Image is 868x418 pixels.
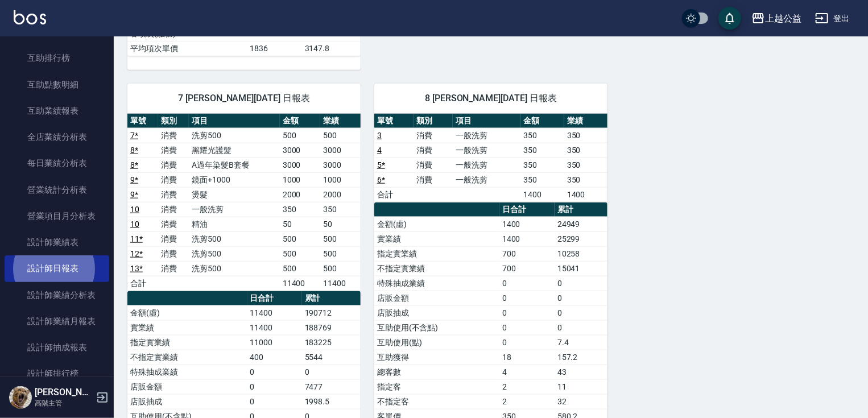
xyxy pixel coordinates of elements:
[555,335,607,350] td: 7.4
[158,231,189,246] td: 消費
[499,202,555,217] th: 日合計
[320,217,361,231] td: 50
[374,320,499,335] td: 互助使用(不含點)
[189,217,279,231] td: 精油
[374,276,499,291] td: 特殊抽成業績
[499,261,555,276] td: 700
[141,93,347,104] span: 7 [PERSON_NAME][DATE] 日報表
[5,124,109,150] a: 全店業績分析表
[280,143,320,158] td: 3000
[302,379,361,394] td: 7477
[5,361,109,387] a: 設計師排行榜
[555,320,607,335] td: 0
[811,8,854,29] button: 登出
[521,114,564,129] th: 金額
[127,365,247,379] td: 特殊抽成業績
[453,143,521,158] td: 一般洗剪
[499,379,555,394] td: 2
[388,93,594,104] span: 8 [PERSON_NAME][DATE] 日報表
[9,386,32,409] img: Person
[302,350,361,365] td: 5544
[5,203,109,229] a: 營業項目月分析表
[127,305,247,320] td: 金額(虛)
[158,261,189,276] td: 消費
[5,177,109,203] a: 營業統計分析表
[302,320,361,335] td: 188769
[247,305,302,320] td: 11400
[127,379,247,394] td: 店販金額
[555,394,607,409] td: 32
[302,394,361,409] td: 1998.5
[499,246,555,261] td: 700
[14,10,46,24] img: Logo
[499,365,555,379] td: 4
[302,335,361,350] td: 183225
[320,246,361,261] td: 500
[127,114,361,291] table: a dense table
[377,131,382,140] a: 3
[374,365,499,379] td: 總客數
[374,114,607,202] table: a dense table
[320,158,361,172] td: 3000
[189,246,279,261] td: 洗剪500
[499,291,555,305] td: 0
[302,291,361,306] th: 累計
[35,398,93,408] p: 高階主管
[374,261,499,276] td: 不指定實業績
[414,143,453,158] td: 消費
[320,231,361,246] td: 500
[158,202,189,217] td: 消費
[453,158,521,172] td: 一般洗剪
[280,276,320,291] td: 11400
[189,187,279,202] td: 燙髮
[158,128,189,143] td: 消費
[521,128,564,143] td: 350
[158,143,189,158] td: 消費
[280,231,320,246] td: 500
[5,45,109,71] a: 互助排行榜
[280,172,320,187] td: 1000
[5,72,109,98] a: 互助點數明細
[499,231,555,246] td: 1400
[247,365,302,379] td: 0
[280,187,320,202] td: 2000
[374,217,499,231] td: 金額(虛)
[564,128,607,143] td: 350
[320,261,361,276] td: 500
[127,114,158,129] th: 單號
[765,11,801,26] div: 上越公益
[320,128,361,143] td: 500
[189,114,279,129] th: 項目
[247,291,302,306] th: 日合計
[374,231,499,246] td: 實業績
[280,114,320,129] th: 金額
[320,143,361,158] td: 3000
[377,146,382,155] a: 4
[280,202,320,217] td: 350
[127,394,247,409] td: 店販抽成
[555,261,607,276] td: 15041
[499,217,555,231] td: 1400
[280,261,320,276] td: 500
[374,379,499,394] td: 指定客
[130,205,139,214] a: 10
[499,335,555,350] td: 0
[158,187,189,202] td: 消費
[5,150,109,176] a: 每日業績分析表
[320,187,361,202] td: 2000
[158,217,189,231] td: 消費
[247,350,302,365] td: 400
[302,365,361,379] td: 0
[453,172,521,187] td: 一般洗剪
[247,41,302,56] td: 1836
[5,98,109,124] a: 互助業績報表
[499,350,555,365] td: 18
[189,128,279,143] td: 洗剪500
[5,334,109,361] a: 設計師抽成報表
[414,172,453,187] td: 消費
[5,308,109,334] a: 設計師業績月報表
[302,305,361,320] td: 190712
[499,394,555,409] td: 2
[555,202,607,217] th: 累計
[374,187,414,202] td: 合計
